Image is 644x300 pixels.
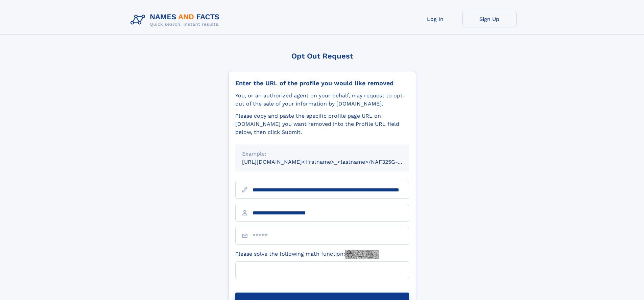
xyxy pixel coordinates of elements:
[235,92,409,108] div: You, or an authorized agent on your behalf, may request to opt-out of the sale of your informatio...
[235,79,409,87] div: Enter the URL of the profile you would like removed
[408,11,462,27] a: Log In
[462,11,517,27] a: Sign Up
[235,250,379,259] label: Please solve the following math function:
[128,11,225,29] img: Logo Names and Facts
[242,150,402,158] div: Example:
[228,52,416,60] div: Opt Out Request
[242,159,422,165] small: [URL][DOMAIN_NAME]<firstname>_<lastname>/NAF325G-xxxxxxxx
[235,112,409,136] div: Please copy and paste the specific profile page URL on [DOMAIN_NAME] you want removed into the Pr...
